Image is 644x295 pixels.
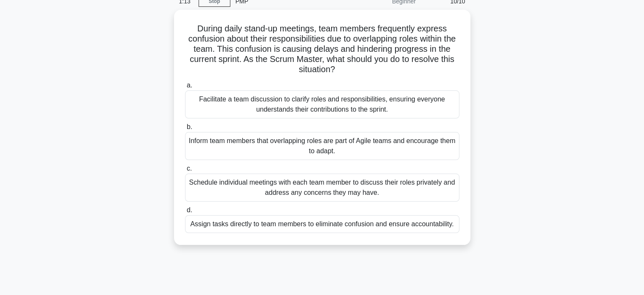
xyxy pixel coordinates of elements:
div: Facilitate a team discussion to clarify roles and responsibilities, ensuring everyone understands... [185,90,459,118]
span: b. [187,123,192,130]
span: c. [187,165,192,172]
span: d. [187,206,192,214]
div: Inform team members that overlapping roles are part of Agile teams and encourage them to adapt. [185,132,459,160]
div: Schedule individual meetings with each team member to discuss their roles privately and address a... [185,174,459,202]
h5: During daily stand-up meetings, team members frequently express confusion about their responsibil... [184,23,460,75]
div: Assign tasks directly to team members to eliminate confusion and ensure accountability. [185,215,459,233]
span: a. [187,81,192,89]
